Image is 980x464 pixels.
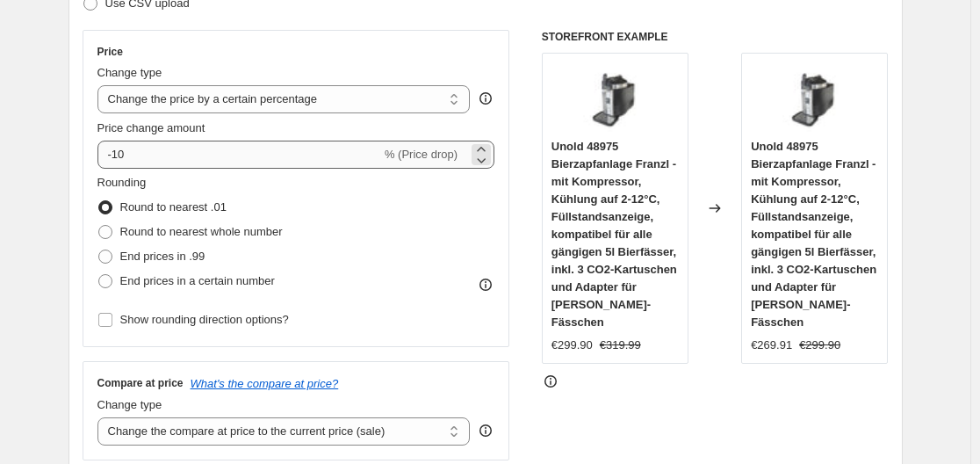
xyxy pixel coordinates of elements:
[120,225,283,238] span: Round to nearest whole number
[542,30,889,44] h6: STOREFRONT EXAMPLE
[580,62,650,133] img: 6179Qr7e0iL_80x.jpg
[780,62,850,133] img: 6179Qr7e0iL_80x.jpg
[191,377,339,390] button: What's the compare at price?
[477,422,494,439] div: help
[551,337,593,354] div: €299.90
[97,176,147,189] span: Rounding
[97,66,162,79] span: Change type
[477,90,494,107] div: help
[120,250,205,263] span: End prices in .99
[97,45,123,59] h3: Price
[120,313,289,326] span: Show rounding direction options?
[97,398,162,411] span: Change type
[97,376,184,390] h3: Compare at price
[97,141,381,169] input: -15
[385,148,458,161] span: % (Price drop)
[751,337,792,354] div: €269.91
[551,140,677,329] span: Unold 48975 Bierzapfanlage Franzl - mit Kompressor, Kühlung auf 2-12°C, Füllstandsanzeige, kompat...
[751,140,876,329] span: Unold 48975 Bierzapfanlage Franzl - mit Kompressor, Kühlung auf 2-12°C, Füllstandsanzeige, kompat...
[120,274,275,287] span: End prices in a certain number
[120,200,227,214] span: Round to nearest .01
[600,337,641,354] strike: €319.99
[97,121,205,134] span: Price change amount
[799,337,840,354] strike: €299.90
